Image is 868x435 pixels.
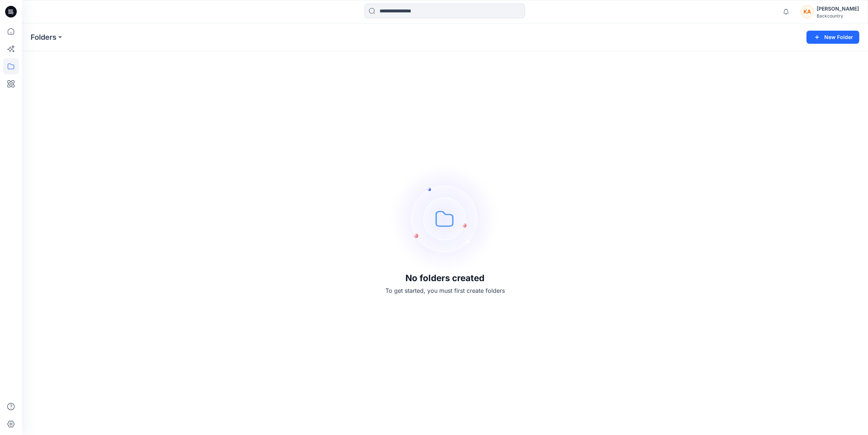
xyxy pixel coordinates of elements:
[405,273,484,283] h3: No folders created
[801,5,814,18] div: KA
[817,13,859,19] div: Backcountry
[817,4,859,13] div: [PERSON_NAME]
[806,31,859,44] button: New Folder
[31,32,56,42] a: Folders
[385,286,505,295] p: To get started, you must first create folders
[390,164,500,273] img: empty-folders.svg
